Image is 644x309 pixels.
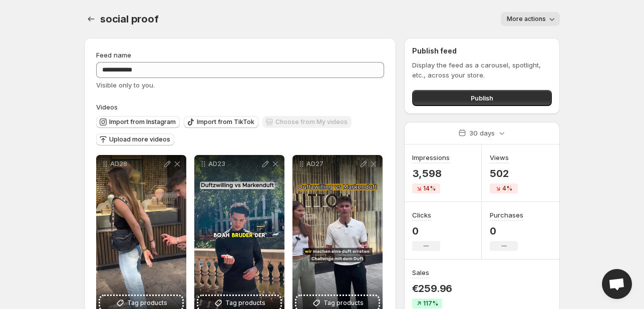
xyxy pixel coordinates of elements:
span: 117% [423,299,438,307]
span: Tag products [324,298,364,308]
span: 4% [502,184,512,192]
button: Publish [412,90,552,106]
p: AD27 [306,160,359,168]
span: Tag products [127,298,167,308]
h3: Views [490,152,509,162]
span: social proof [100,13,159,25]
button: Upload more videos [96,133,174,145]
span: Import from TikTok [197,118,254,126]
p: 502 [490,167,518,179]
h3: Clicks [412,210,431,220]
p: 0 [490,225,523,237]
span: 14% [423,184,436,192]
p: 0 [412,225,440,237]
span: Tag products [225,298,265,308]
button: Import from TikTok [184,116,258,128]
h3: Sales [412,267,429,277]
p: Display the feed as a carousel, spotlight, etc., across your store. [412,60,552,80]
button: Settings [84,12,98,26]
p: AD28 [110,160,162,168]
span: More actions [507,15,546,23]
button: More actions [501,12,560,26]
span: Upload more videos [109,135,170,143]
span: Visible only to you. [96,81,155,89]
h3: Purchases [490,210,523,220]
h3: Impressions [412,152,450,162]
span: Feed name [96,51,131,59]
h2: Publish feed [412,46,552,56]
p: AD23 [208,160,260,168]
button: Import from Instagram [96,116,180,128]
span: Videos [96,103,118,111]
p: 3,598 [412,167,450,179]
span: Import from Instagram [109,118,176,126]
p: 30 days [469,128,495,138]
div: Open chat [602,269,632,299]
p: €259.96 [412,282,453,294]
span: Publish [471,93,493,103]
